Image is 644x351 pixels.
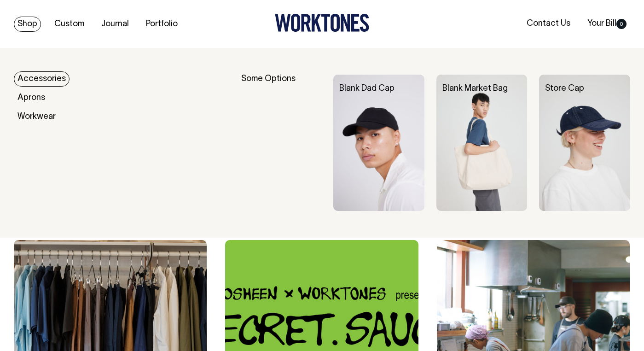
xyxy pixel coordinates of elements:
[616,19,627,29] span: 0
[14,17,41,32] a: Shop
[436,75,528,211] img: Blank Market Bag
[523,16,574,31] a: Contact Us
[333,75,424,211] img: Blank Dad Cap
[142,17,181,32] a: Portfolio
[51,17,88,32] a: Custom
[539,75,630,211] img: Store Cap
[241,75,321,211] div: Some Options
[584,16,630,31] a: Your Bill0
[14,90,49,105] a: Aprons
[339,85,395,93] a: Blank Dad Cap
[442,85,508,93] a: Blank Market Bag
[14,71,70,87] a: Accessories
[14,109,59,124] a: Workwear
[98,17,133,32] a: Journal
[545,85,584,93] a: Store Cap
